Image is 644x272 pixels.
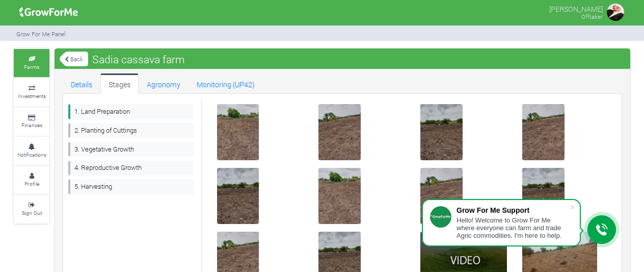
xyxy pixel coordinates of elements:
[189,73,263,94] a: Monitoring (UP42)
[24,180,39,187] small: Profile
[14,195,49,223] a: Sign Out
[60,51,88,67] a: Back
[14,78,49,106] a: Investments
[22,209,42,216] small: Sign Out
[14,108,49,136] a: Finances
[90,49,187,69] span: Sadia cassava farm
[100,73,139,94] a: Stages
[68,104,194,119] a: 1. Land Preparation
[14,137,49,165] a: Notifications
[457,216,570,239] div: Hello! Welcome to Grow For Me where everyone can farm and trade Agric commodities. I'm here to help.
[16,30,66,38] small: Grow For Me Panel
[139,73,189,94] a: Agronomy
[18,92,46,100] small: Investments
[581,13,603,20] small: Offtaker
[63,73,100,94] a: Details
[24,63,39,70] small: Farms
[16,2,82,22] img: growforme image
[14,49,49,77] a: Farms
[549,2,603,14] p: [PERSON_NAME]
[14,166,49,194] a: Profile
[68,142,194,157] a: 3. Vegetative Growth
[457,206,570,214] div: Grow For Me Support
[17,151,46,158] small: Notifications
[68,179,194,194] a: 5. Harvesting
[21,121,42,129] small: Finances
[68,161,194,176] a: 4. Reproductive Growth
[68,123,194,138] a: 2. Planting of Cuttings
[605,2,626,22] img: growforme image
